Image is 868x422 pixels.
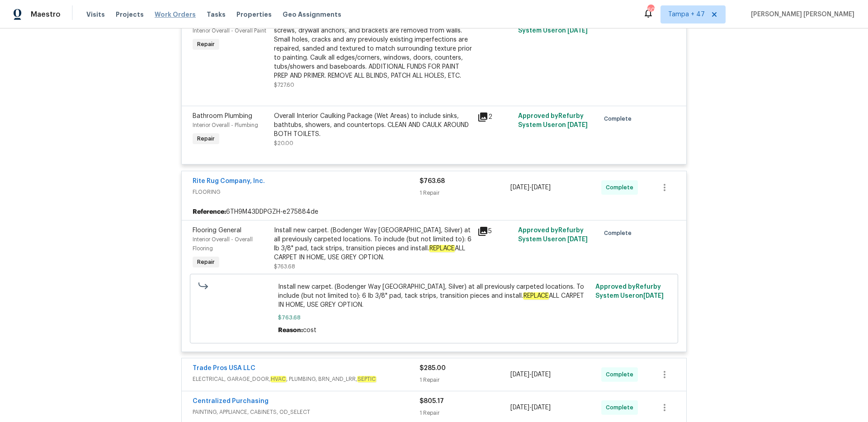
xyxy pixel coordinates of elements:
span: Reason: [278,327,303,333]
span: Complete [604,229,635,238]
span: - [510,370,551,379]
span: Approved by Refurby System User on [518,113,588,128]
div: 1 Repair [420,188,510,197]
span: [DATE] [567,28,588,34]
span: $805.17 [420,398,444,404]
span: Tampa + 47 [668,10,705,19]
span: Complete [606,370,637,379]
a: Rite Rug Company, Inc. [193,178,265,184]
span: Install new carpet. (Bodenger Way [GEOGRAPHIC_DATA], Silver) at all previously carpeted locations... [278,282,590,309]
span: Visits [86,10,105,19]
span: Repair [193,40,218,49]
span: PAINTING, APPLIANCE, CABINETS, OD_SELECT [193,408,420,417]
span: $727.60 [274,82,294,88]
div: 601 [647,5,654,14]
span: $20.00 [274,141,293,146]
span: Projects [116,10,144,19]
a: Centralized Purchasing [193,398,269,404]
span: $763.68 [420,178,445,184]
em: SEPTIC [357,376,376,382]
em: REPLACE [523,292,549,300]
div: Interior primer - PRIMER PROVIDED BY OPENDOOR - All nails, screws, drywall anchors, and brackets ... [274,17,472,80]
span: Interior Overall - Overall Flooring [193,237,253,251]
div: 6TH9M43DDPGZH-e275884de [182,204,686,220]
span: Approved by Refurby System User on [595,284,664,299]
span: Geo Assignments [283,10,341,19]
span: Properties [236,10,272,19]
span: [DATE] [532,404,551,411]
div: Overall Interior Caulking Package (Wet Areas) to include sinks, bathtubs, showers, and countertop... [274,112,472,139]
span: Work Orders [155,10,196,19]
span: Flooring General [193,227,241,234]
span: FLOORING [193,188,420,197]
span: ELECTRICAL, GARAGE_DOOR, , PLUMBING, BRN_AND_LRR, [193,375,420,384]
span: Interior Overall - Plumbing [193,122,258,128]
div: 5 [477,226,513,237]
span: Tasks [207,11,226,18]
em: REPLACE [429,245,455,252]
span: $763.68 [274,264,295,269]
div: 1 Repair [420,408,510,417]
span: [DATE] [510,404,529,411]
div: Install new carpet. (Bodenger Way [GEOGRAPHIC_DATA], Silver) at all previously carpeted locations... [274,226,472,262]
span: Repair [193,258,218,267]
span: Interior Overall - Overall Paint [193,28,266,33]
span: [DATE] [532,184,551,191]
span: $763.68 [278,313,590,322]
div: 2 [477,112,513,122]
span: cost [303,327,316,333]
span: [DATE] [532,371,551,378]
span: [DATE] [510,371,529,378]
span: - [510,183,551,192]
span: Repair [193,134,218,143]
span: Maestro [31,10,61,19]
em: HVAC [270,376,286,382]
span: [DATE] [510,184,529,191]
span: [DATE] [643,293,664,299]
span: [PERSON_NAME] [PERSON_NAME] [747,10,854,19]
span: Bathroom Plumbing [193,113,252,119]
div: 1 Repair [420,375,510,384]
span: [DATE] [567,236,588,243]
span: Complete [606,183,637,192]
span: $285.00 [420,365,446,371]
b: Reference: [193,207,226,216]
a: Trade Pros USA LLC [193,365,255,371]
span: Approved by Refurby System User on [518,227,588,243]
span: Complete [604,114,635,123]
span: [DATE] [567,122,588,128]
span: - [510,403,551,412]
span: Complete [606,403,637,412]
